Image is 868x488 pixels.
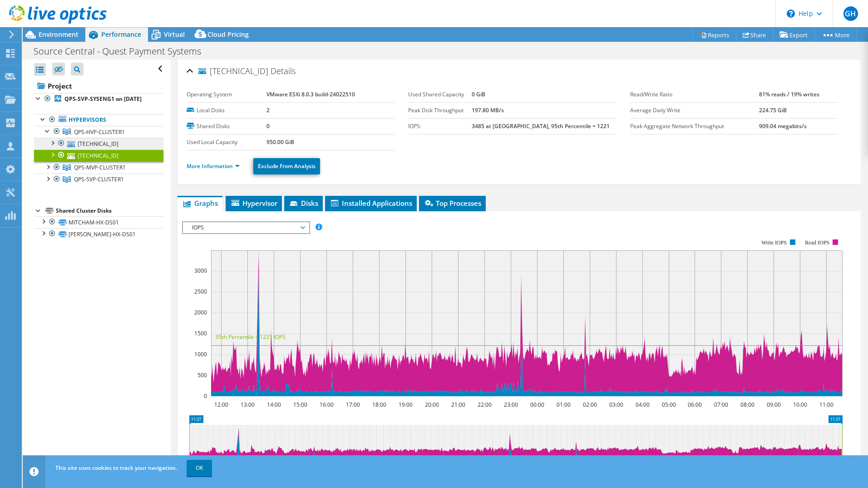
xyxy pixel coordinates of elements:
a: QPS-SVP-CLUSTER1 [34,174,163,185]
span: QPS-MVP-CLUSTER1 [74,164,126,171]
text: 15:00 [293,401,307,408]
label: Peak Disk Throughput [408,106,471,115]
b: 0 [266,122,270,130]
label: Used Local Capacity [187,138,266,147]
a: Share [736,28,773,42]
a: Export [773,28,815,42]
text: 21:00 [451,401,465,408]
span: Details [271,65,296,76]
text: 500 [197,371,207,379]
a: OK [187,460,212,476]
text: 0 [204,392,207,400]
text: 23:00 [503,401,518,408]
span: Performance [101,30,141,39]
a: QPS-HVP-CLUSTER1 [34,126,163,138]
b: 81% reads / 19% writes [759,90,819,98]
a: Hypervisors [34,114,163,126]
span: Hypervisor [230,199,277,208]
a: Reports [693,28,736,42]
text: 11:00 [819,401,833,408]
b: 197.80 MB/s [472,106,504,114]
text: 1500 [194,329,207,337]
b: 2 [266,106,270,114]
text: 22:00 [477,401,491,408]
text: 3000 [194,267,207,274]
a: [TECHNICAL_ID] [34,149,163,161]
text: 04:00 [635,401,649,408]
text: 20:00 [424,401,439,408]
b: 950.00 GiB [266,138,294,146]
text: 06:00 [687,401,701,408]
h1: Source Central - Quest Payment Systems [30,46,215,56]
a: Exclude From Analysis [253,158,320,174]
label: Average Daily Write [630,106,759,115]
text: 07:00 [714,401,728,408]
text: Write IOPS [761,239,787,246]
b: QPS-SVP-SYSENG1 on [DATE] [64,95,142,103]
text: 03:00 [609,401,623,408]
label: IOPS: [408,122,471,131]
span: Disks [289,199,318,208]
text: 01:00 [556,401,570,408]
text: 10:00 [793,401,807,408]
span: Virtual [164,30,185,39]
span: IOPS [187,222,304,233]
b: 224.75 GiB [759,106,787,114]
text: 16:00 [319,401,333,408]
span: GH [843,6,858,21]
b: 909.04 megabits/s [759,122,807,130]
span: Graphs [182,199,218,208]
a: [TECHNICAL_ID] [34,138,163,149]
b: 0 GiB [472,90,485,98]
text: Read IOPS [805,239,829,246]
text: 2500 [194,288,207,295]
svg: \n [787,10,795,18]
a: QPS-MVP-CLUSTER1 [34,162,163,174]
text: 00:00 [530,401,544,408]
label: Read/Write Ratio [630,90,759,99]
label: Operating System [187,90,266,99]
span: Top Processes [424,199,481,208]
text: 17:00 [345,401,360,408]
label: Local Disks [187,106,266,115]
a: More Information [187,162,240,170]
span: Installed Applications [330,199,412,208]
span: [TECHNICAL_ID] [198,67,268,76]
label: Peak Aggregate Network Throughput [630,122,759,131]
text: 2000 [194,309,207,316]
text: 19:00 [398,401,412,408]
text: 02:00 [582,401,597,408]
text: 1000 [194,350,207,358]
span: Cloud Pricing [207,30,249,39]
span: QPS-HVP-CLUSTER1 [74,128,125,136]
span: This site uses cookies to track your navigation. [55,464,177,472]
text: 95th Percentile = 1221 IOPS [216,333,286,341]
text: 18:00 [372,401,386,408]
a: MITCHAM-HX-DS01 [34,216,163,228]
a: More [814,28,857,42]
span: Environment [39,30,79,39]
text: 13:00 [240,401,254,408]
text: 12:00 [214,401,228,408]
label: Used Shared Capacity [408,90,471,99]
a: QPS-SVP-SYSENG1 on [DATE] [34,93,163,105]
text: 09:00 [766,401,780,408]
a: Project [34,79,163,93]
div: Shared Cluster Disks [56,205,163,216]
b: 3485 at [GEOGRAPHIC_DATA], 95th Percentile = 1221 [472,122,610,130]
label: Shared Disks [187,122,266,131]
text: 14:00 [266,401,281,408]
text: 08:00 [740,401,754,408]
text: 05:00 [661,401,676,408]
span: QPS-SVP-CLUSTER1 [74,175,124,183]
a: [PERSON_NAME]-HX-DS01 [34,228,163,240]
b: VMware ESXi 8.0.3 build-24022510 [266,90,355,98]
